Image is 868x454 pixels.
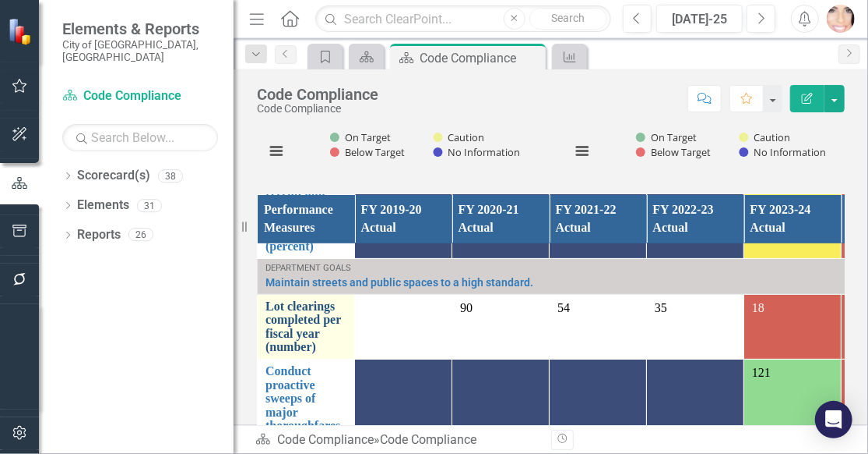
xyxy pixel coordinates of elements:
button: Show Below Target [330,145,406,159]
span: 54 [557,301,570,314]
a: Lot clearings completed per fiscal year (number) [265,300,346,354]
span: Search [551,12,585,24]
button: Search [529,8,607,30]
div: Code Compliance [380,432,476,447]
text: No Information [754,145,826,159]
button: Show Caution [740,130,790,144]
div: Code Compliance [420,48,542,68]
span: 90 [460,301,473,314]
button: [DATE]-25 [656,5,743,33]
div: [DATE]-25 [662,10,738,29]
img: ClearPoint Strategy [8,18,35,45]
input: Search ClearPoint... [315,5,610,33]
button: View chart menu, Year Over Year Performance [571,140,592,161]
a: Reports [77,226,121,244]
div: 26 [128,229,153,242]
span: 35 [655,301,667,314]
td: Double-Click to Edit Right Click for Context Menu [258,294,355,359]
div: Open Intercom Messenger [815,401,852,438]
span: Elements & Reports [62,20,218,38]
a: Code Compliance [62,87,218,105]
button: Show No Information [434,145,520,159]
div: Code Compliance [257,86,378,103]
text: Caution [754,130,790,144]
a: Code Compliance [277,432,374,447]
small: City of [GEOGRAPHIC_DATA], [GEOGRAPHIC_DATA] [62,38,218,64]
button: Show No Information [740,145,826,159]
a: Elements [77,197,129,215]
div: » [255,431,539,449]
div: 31 [137,199,162,212]
img: Betsy Del Val [827,5,855,33]
button: Show On Target [330,130,391,144]
text: No Information [448,145,521,159]
text: Caution [448,130,485,144]
button: Show Caution [434,130,484,144]
span: 121 [752,366,771,379]
span: 18 [752,301,764,314]
input: Search Below... [62,124,218,151]
button: View chart menu, Monthly Performance [265,140,286,161]
div: Code Compliance [257,103,378,115]
button: Show Below Target [636,145,712,159]
button: Show On Target [636,130,697,144]
div: 38 [158,169,183,183]
a: Scorecard(s) [77,167,150,185]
